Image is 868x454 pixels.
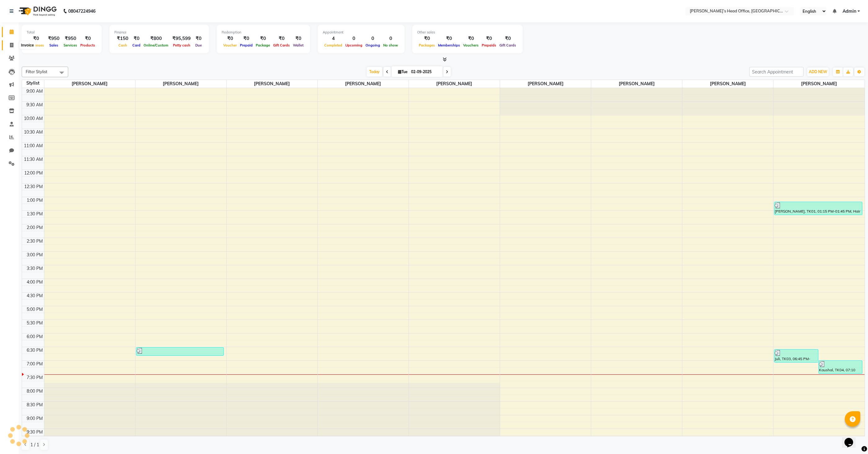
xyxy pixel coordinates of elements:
[23,115,44,122] div: 10:00 AM
[480,43,498,47] span: Prepaids
[842,429,862,448] iframe: chat widget
[170,35,193,42] div: ₹95,599
[23,129,44,135] div: 10:30 AM
[25,320,44,326] div: 5:30 PM
[382,43,400,47] span: No show
[344,43,364,47] span: Upcoming
[25,224,44,231] div: 2:00 PM
[222,35,238,42] div: ₹0
[462,43,480,47] span: Vouchers
[25,211,44,217] div: 1:30 PM
[417,30,518,35] div: Other sales
[25,388,44,394] div: 8:00 PM
[48,43,60,47] span: Sales
[25,415,44,422] div: 9:00 PM
[396,69,409,74] span: Tue
[809,69,827,74] span: ADD NEW
[142,43,170,47] span: Online/Custom
[25,429,44,435] div: 9:30 PM
[436,43,462,47] span: Memberships
[344,35,364,42] div: 0
[774,202,862,215] div: [PERSON_NAME], TK01, 01:15 PM-01:45 PM, Hair Cuts - [DEMOGRAPHIC_DATA] - Style Director (₹300)
[25,252,44,258] div: 3:00 PM
[44,80,135,88] span: [PERSON_NAME]
[238,43,254,47] span: Prepaid
[25,238,44,245] div: 2:30 PM
[291,43,305,47] span: Wallet
[500,80,591,88] span: [PERSON_NAME]
[79,43,97,47] span: Products
[171,43,192,47] span: Petty cash
[382,35,400,42] div: 0
[222,43,238,47] span: Voucher
[20,42,35,49] div: Invoice
[436,35,462,42] div: ₹0
[843,8,856,15] span: Admin
[27,30,97,35] div: Total
[25,293,44,299] div: 4:30 PM
[254,43,272,47] span: Package
[25,88,44,95] div: 9:00 AM
[68,2,95,20] b: 08047224946
[62,35,79,42] div: ₹950
[807,68,829,76] button: ADD NEW
[323,30,400,35] div: Appointment
[773,80,865,88] span: [PERSON_NAME]
[222,30,305,35] div: Redemption
[682,80,773,88] span: [PERSON_NAME]
[254,35,272,42] div: ₹0
[25,402,44,408] div: 8:30 PM
[131,43,142,47] span: Card
[114,30,204,35] div: Finance
[318,80,409,88] span: [PERSON_NAME]
[25,265,44,272] div: 3:30 PM
[25,333,44,340] div: 6:00 PM
[417,35,436,42] div: ₹0
[774,350,818,362] div: Juli, TK03, 06:45 PM-07:15 PM, Hair Cuts - [DEMOGRAPHIC_DATA] - Style Director (₹300)
[323,43,344,47] span: Completed
[142,35,170,42] div: ₹800
[480,35,498,42] div: ₹0
[409,80,500,88] span: [PERSON_NAME]
[749,67,804,77] input: Search Appointment
[25,197,44,204] div: 1:00 PM
[819,361,862,373] div: Kaushal, TK04, 07:10 PM-07:40 PM, Hair Cuts - [DEMOGRAPHIC_DATA] - Style Director (₹300)
[25,374,44,381] div: 7:30 PM
[62,43,79,47] span: Services
[367,67,382,77] span: Today
[136,347,224,355] div: [PERSON_NAME], TK02, 06:40 PM-07:00 PM, Adance hair cut style director (₹1000)
[27,35,46,42] div: ₹0
[238,35,254,42] div: ₹0
[22,80,44,86] div: Stylist
[272,43,291,47] span: Gift Cards
[323,35,344,42] div: 4
[117,43,129,47] span: Cash
[25,102,44,108] div: 9:30 AM
[23,143,44,149] div: 11:00 AM
[364,43,382,47] span: Ongoing
[591,80,682,88] span: [PERSON_NAME]
[364,35,382,42] div: 0
[25,361,44,367] div: 7:00 PM
[272,35,291,42] div: ₹0
[79,35,97,42] div: ₹0
[23,156,44,163] div: 11:30 AM
[23,183,44,190] div: 12:30 PM
[291,35,305,42] div: ₹0
[462,35,480,42] div: ₹0
[409,67,440,77] input: 2025-09-02
[25,306,44,313] div: 5:00 PM
[498,35,518,42] div: ₹0
[23,170,44,176] div: 12:00 PM
[498,43,518,47] span: Gift Cards
[193,35,204,42] div: ₹0
[417,43,436,47] span: Packages
[194,43,203,47] span: Due
[16,2,58,20] img: logo
[26,69,47,74] span: Filter Stylist
[46,35,62,42] div: ₹950
[114,35,131,42] div: ₹150
[131,35,142,42] div: ₹0
[227,80,317,88] span: [PERSON_NAME]
[30,442,39,448] span: 1 / 1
